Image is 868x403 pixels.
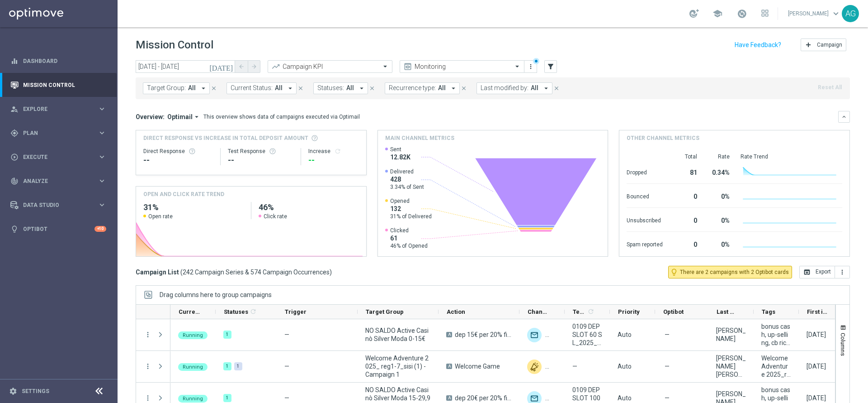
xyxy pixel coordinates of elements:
[183,396,203,402] span: Running
[268,60,392,73] ng-select: Campaign KPI
[527,328,542,342] img: Optimail
[10,58,107,65] div: equalizer Dashboard
[545,360,560,374] img: In-app Inbox
[136,351,170,383] div: Press SPACE to select this row.
[10,106,107,113] button: person_search Explore keyboard_arrow_right
[234,362,242,370] div: 1
[807,308,829,315] span: First in Range
[841,114,847,120] i: keyboard_arrow_down
[390,146,410,153] span: Sent
[358,84,366,92] i: arrow_drop_down
[144,394,152,402] button: more_vert
[228,155,293,166] div: --
[545,328,560,342] img: Other
[803,269,811,276] i: open_in_browser
[552,83,561,93] button: close
[533,58,539,64] div: There are unsaved changes
[284,394,289,402] span: —
[10,225,107,233] div: lightbulb Optibot +10
[193,113,201,121] i: arrow_drop_down
[10,217,106,241] div: Optibot
[735,42,781,48] input: Have Feedback?
[390,234,428,242] span: 61
[805,41,812,48] i: add
[365,354,431,379] span: Welcome Adventure 2025_ reg1-7_sisi (1) - Campaign 1
[446,364,452,369] span: A
[223,331,231,339] div: 1
[839,269,846,276] i: more_vert
[10,129,98,137] div: Plan
[275,84,283,92] span: All
[23,73,106,97] a: Mission Control
[9,387,17,395] i: settings
[143,190,224,198] h4: OPEN AND CLICK RATE TREND
[544,60,557,73] button: filter_alt
[143,148,213,155] div: Direct Response
[390,197,432,205] span: Opened
[674,236,697,251] div: 0
[708,212,730,227] div: 0%
[23,49,106,73] a: Dashboard
[674,164,697,179] div: 81
[801,38,846,51] button: add Campaign
[481,84,528,92] span: Last modified by:
[663,308,684,315] span: Optibot
[10,153,19,161] i: play_circle_outline
[211,85,217,91] i: close
[144,331,152,339] button: more_vert
[668,266,792,278] button: lightbulb_outline There are 2 campaigns with 2 Optibot cards
[98,153,106,161] i: keyboard_arrow_right
[23,178,98,184] span: Analyze
[10,177,98,185] div: Analyze
[264,213,287,220] span: Click rate
[183,364,203,370] span: Running
[259,202,359,213] h2: 46%
[528,308,549,315] span: Channel
[618,308,640,315] span: Priority
[385,134,454,142] h4: Main channel metrics
[787,7,842,20] a: [PERSON_NAME]keyboard_arrow_down
[572,322,602,347] span: 0109 DEPSLOT 60 SL_2025_09_01
[179,308,200,315] span: Current Status
[160,291,272,298] div: Row Groups
[717,308,738,315] span: Last Modified By
[235,60,248,73] button: arrow_back
[285,308,307,315] span: Trigger
[10,201,107,209] button: Data Studio keyboard_arrow_right
[553,85,560,91] i: close
[286,84,294,92] i: arrow_drop_down
[460,83,468,93] button: close
[817,42,842,48] span: Campaign
[10,178,107,185] div: track_changes Analyze keyboard_arrow_right
[180,268,183,276] span: (
[183,332,203,338] span: Running
[178,394,208,403] colored-tag: Running
[147,84,186,92] span: Target Group:
[627,236,663,251] div: Spam reported
[334,148,341,155] i: refresh
[160,291,272,298] span: Drag columns here to group campaigns
[208,60,235,74] button: [DATE]
[10,153,98,161] div: Execute
[531,84,538,92] span: All
[167,113,193,121] span: Optimail
[10,177,19,185] i: track_changes
[708,153,730,160] div: Rate
[165,113,203,121] button: Optimail arrow_drop_down
[271,62,280,71] i: trending_up
[297,85,304,91] i: close
[526,61,535,72] button: more_vert
[317,84,344,92] span: Statuses:
[835,266,850,278] button: more_vert
[10,82,107,89] button: Mission Control
[627,212,663,227] div: Unsubscribed
[716,354,746,379] div: Maria Grazia Garofalo
[228,148,293,155] div: Test Response
[680,268,789,276] span: There are 2 campaigns with 2 Optibot cards
[807,362,826,370] div: 01 Sep 2025, Monday
[799,268,850,275] multiple-options-button: Export to CSV
[665,362,670,370] span: —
